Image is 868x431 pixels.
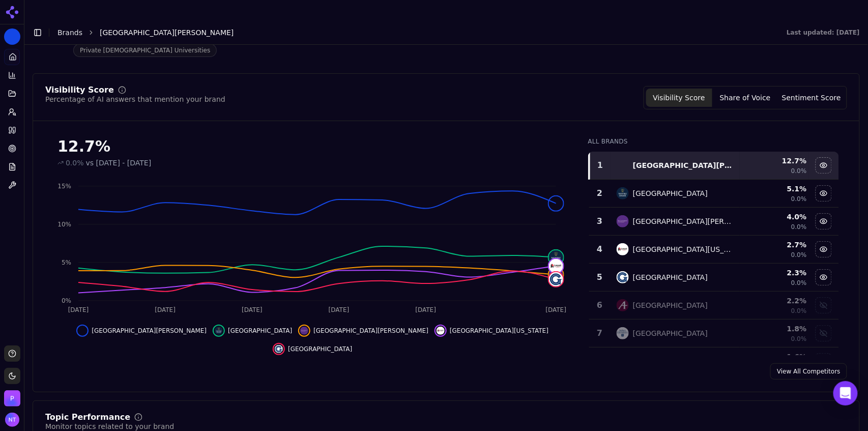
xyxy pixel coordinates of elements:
tr: 1.6%Show augsburg data [589,348,839,376]
span: [GEOGRAPHIC_DATA] [288,345,352,353]
img: depaul university [617,327,629,339]
div: 1.8 % [742,324,807,334]
button: Open user button [5,413,19,427]
div: 2.2 % [742,296,807,306]
div: Open Intercom Messenger [833,381,858,406]
button: Hide university of notre dame data [213,325,292,337]
div: 3 [593,215,606,227]
button: Visibility Score [646,89,712,107]
button: Hide st. catherine university data [298,325,428,337]
img: University of St. Thomas [4,28,20,45]
span: 0.0% [791,307,807,315]
div: [GEOGRAPHIC_DATA] [633,300,708,310]
span: [GEOGRAPHIC_DATA][PERSON_NAME] [313,327,428,335]
button: Hide saint mary’s university of minnesota data [816,241,832,257]
button: Show augsburg university data [816,297,832,313]
div: 2 [593,187,606,199]
button: Show depaul university data [816,325,832,341]
img: saint mary’s university of minnesota [617,243,629,255]
tr: 2university of notre dame[GEOGRAPHIC_DATA]5.1%0.0%Hide university of notre dame data [589,180,839,208]
div: All Brands [588,137,839,146]
button: Current brand: University of St. Thomas [4,28,20,45]
div: 2.7 % [742,240,807,250]
tr: 1university of st. thomas[GEOGRAPHIC_DATA][PERSON_NAME]12.7%0.0%Hide university of st. thomas data [589,152,839,180]
button: Hide university of notre dame data [816,185,832,202]
div: [GEOGRAPHIC_DATA][PERSON_NAME] [633,216,734,226]
div: 7 [593,327,606,339]
div: 4 [593,243,606,255]
tr: 7depaul university[GEOGRAPHIC_DATA]1.8%0.0%Show depaul university data [589,320,839,348]
span: 0.0% [791,223,807,231]
div: 12.7% [57,137,568,156]
div: [GEOGRAPHIC_DATA] [633,328,708,338]
div: [GEOGRAPHIC_DATA] [633,272,708,282]
tr: 3st. catherine university[GEOGRAPHIC_DATA][PERSON_NAME]4.0%0.0%Hide st. catherine university data [589,208,839,236]
button: Open organization switcher [4,390,20,407]
img: university of st. thomas [549,196,563,211]
div: 5 [593,271,606,283]
div: [GEOGRAPHIC_DATA][PERSON_NAME] [633,160,734,170]
button: Show augsburg data [816,353,832,369]
a: Brands [57,28,82,37]
span: 0.0% [791,195,807,203]
div: 6 [593,299,606,311]
img: saint mary’s university of minnesota [437,327,445,335]
span: [GEOGRAPHIC_DATA][PERSON_NAME] [100,27,234,38]
tspan: [DATE] [416,307,437,314]
img: university of st. thomas [617,159,629,171]
button: Hide university of st. thomas data [816,157,832,174]
span: 0.0% [791,335,807,343]
span: [GEOGRAPHIC_DATA][US_STATE] [450,327,548,335]
span: [GEOGRAPHIC_DATA][PERSON_NAME] [92,327,207,335]
img: georgetown university [275,345,283,353]
div: 1 [594,159,606,171]
tspan: [DATE] [546,307,567,314]
div: Topic Performance [45,413,130,421]
span: 0.0% [791,279,807,287]
img: Perrill [4,390,20,407]
tr: 6augsburg university[GEOGRAPHIC_DATA]2.2%0.0%Show augsburg university data [589,292,839,320]
img: st. catherine university [300,327,308,335]
div: 1.6 % [742,352,807,362]
div: 5.1 % [742,184,807,194]
div: Last updated: [DATE] [787,28,860,37]
tspan: 15% [57,183,71,190]
tr: 4saint mary’s university of minnesota[GEOGRAPHIC_DATA][US_STATE]2.7%0.0%Hide saint mary’s univers... [589,236,839,264]
nav: breadcrumb [57,27,766,38]
button: Hide georgetown university data [273,343,352,355]
img: Nate Tower [5,413,19,427]
img: saint mary’s university of minnesota [549,259,563,273]
span: [GEOGRAPHIC_DATA] [228,327,292,335]
div: Visibility Score [45,86,114,94]
img: university of st. thomas [78,327,86,335]
img: university of notre dame [215,327,223,335]
button: Hide university of st. thomas data [76,325,207,337]
img: university of notre dame [617,187,629,199]
tspan: [DATE] [242,307,263,314]
tspan: 0% [62,297,71,304]
tspan: [DATE] [68,307,89,314]
button: Sentiment Score [778,89,845,107]
img: georgetown university [549,272,563,286]
div: [GEOGRAPHIC_DATA] [633,188,708,198]
div: 12.7 % [742,156,807,166]
span: 0.0% [66,158,84,168]
span: Private [DEMOGRAPHIC_DATA] Universities [73,44,217,57]
div: Percentage of AI answers that mention your brand [45,94,225,104]
tr: 5georgetown university[GEOGRAPHIC_DATA]2.3%0.0%Hide georgetown university data [589,264,839,292]
img: georgetown university [617,271,629,283]
span: 0.0% [791,251,807,259]
span: vs [DATE] - [DATE] [86,158,152,168]
button: Hide st. catherine university data [816,213,832,229]
tspan: [DATE] [155,307,176,314]
button: Share of Voice [712,89,778,107]
img: st. catherine university [617,215,629,227]
div: 4.0 % [742,212,807,222]
tspan: [DATE] [329,307,350,314]
tspan: 10% [57,221,71,228]
button: Hide georgetown university data [816,269,832,285]
div: [GEOGRAPHIC_DATA][US_STATE] [633,244,734,254]
img: university of notre dame [549,250,563,265]
img: augsburg university [617,299,629,311]
tspan: 5% [62,259,71,266]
